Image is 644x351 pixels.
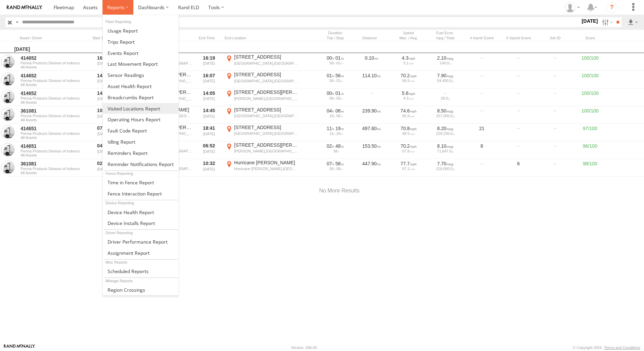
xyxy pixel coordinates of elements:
[429,114,461,118] div: 107,000.0
[21,125,87,131] a: 414651
[538,36,572,40] div: Job ID
[393,55,424,61] div: 4.3
[563,2,582,13] div: Gene Roberts
[225,142,299,158] label: Click to View Event Location
[465,124,499,141] div: 21
[429,61,461,65] div: 149.0
[234,131,298,136] div: [GEOGRAPHIC_DATA],[GEOGRAPHIC_DATA]
[20,36,88,40] div: Click to Sort
[336,90,344,96] span: 01
[234,96,298,101] div: [PERSON_NAME],[GEOGRAPHIC_DATA]
[575,107,605,123] div: 100/100
[329,96,335,100] span: 00
[103,236,178,247] a: Driver Performance Report
[429,73,461,79] div: 7.90
[429,108,461,114] div: 8.50
[234,107,298,113] div: [STREET_ADDRESS]
[429,79,461,83] div: 54,450.0
[336,73,344,78] span: 56
[393,125,424,131] div: 70.8
[393,167,424,171] div: 67.1
[103,47,178,59] a: Full Events Report
[21,90,87,96] a: 414652
[465,142,499,158] div: 8
[103,136,178,147] a: Idling Report
[575,36,605,40] div: Score
[327,126,334,131] span: 11
[319,73,351,79] div: [6961s] 25/08/2025 14:10 - 25/08/2025 16:07
[329,131,335,136] span: 12
[90,107,116,123] div: 10:39 [DATE]
[234,71,298,78] div: [STREET_ADDRESS]
[21,83,87,87] span: Filter Results to this Group
[196,71,222,88] div: 16:07 [DATE]
[329,114,335,118] span: 19
[225,71,299,88] label: Click to View Event Location
[393,61,424,65] div: 3.1
[234,142,298,148] div: [STREET_ADDRESS][PERSON_NAME]
[336,55,344,61] span: 01
[103,218,178,229] a: Device Installs Report
[1,143,15,157] a: View Asset in Asset Management
[1,73,15,86] a: View Asset in Asset Management
[225,107,299,123] label: Click to View Event Location
[103,207,178,218] a: Device Health Report
[14,17,20,27] label: Search Query
[429,55,461,61] div: 2.10
[103,125,178,136] a: Fault Code Report
[103,92,178,103] a: Breadcrumbs Report
[103,188,178,199] a: Fence Interaction Report
[90,54,116,70] div: 16:17 [DATE]
[21,108,87,114] a: 361081
[291,346,317,350] div: Version: 306.00
[21,171,87,175] span: Filter Results to this Group
[196,160,222,176] div: 10:32 [DATE]
[103,81,178,92] a: Asset Health Report
[196,89,222,105] div: 14:05 [DATE]
[103,103,178,114] a: Visited Locations Report
[90,89,116,105] div: 14:04 [DATE]
[393,96,424,100] div: 4.3
[21,96,87,100] span: Perma Products Division of Indevco
[234,89,298,95] div: [STREET_ADDRESS][PERSON_NAME]
[319,108,351,114] div: [14771s] 25/08/2025 10:39 - 25/08/2025 14:45
[393,73,424,79] div: 70.2
[575,160,605,176] div: 98/100
[225,54,299,70] label: Click to View Event Location
[393,149,424,153] div: 57.8
[103,284,178,295] a: Region Crossings
[319,143,351,149] div: [10095s] 25/08/2025 04:04 - 25/08/2025 06:52
[196,142,222,158] div: 06:52 [DATE]
[103,177,178,188] a: Time in Fences Report
[336,79,343,83] span: 01
[355,142,389,158] div: 153.50
[429,131,461,136] div: 229,236.0
[336,114,343,118] span: 06
[234,61,298,66] div: [GEOGRAPHIC_DATA],[GEOGRAPHIC_DATA]
[21,136,87,140] span: Filter Results to this Group
[599,17,614,27] label: Search Filter Options
[429,96,461,100] div: 39.0
[225,124,299,141] label: Click to View Event Location
[225,89,299,105] label: Click to View Event Location
[21,153,87,157] span: Filter Results to this Group
[319,125,351,131] div: [40783s] 25/08/2025 07:21 - 25/08/2025 18:41
[103,159,178,170] a: Service Reminder Notifications Report
[196,36,222,40] div: Click to Sort
[336,96,343,100] span: 05
[627,17,639,27] label: Export results as...
[4,344,35,351] a: Visit our Website
[573,346,640,350] div: © Copyright 2025 -
[234,166,298,171] div: Hurricane [PERSON_NAME],[GEOGRAPHIC_DATA]
[336,167,343,171] span: 06
[103,69,178,81] a: Sensor Readings
[333,149,339,153] span: 38
[393,143,424,149] div: 70.2
[604,346,640,350] a: Terms and Conditions
[21,73,87,79] a: 414652
[196,107,222,123] div: 14:45 [DATE]
[21,100,87,104] span: Filter Results to this Group
[580,17,599,25] label: [DATE]
[429,149,461,153] div: 71,647.0
[103,36,178,47] a: Trips Report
